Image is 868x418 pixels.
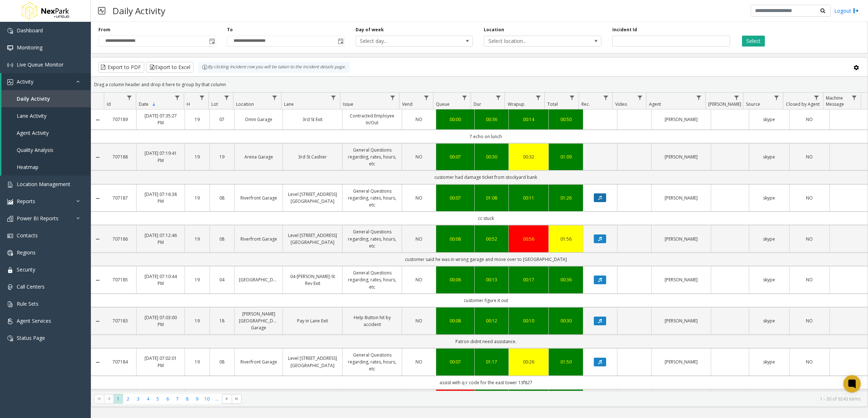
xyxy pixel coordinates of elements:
a: Daily Activity [1,90,91,107]
a: Location Filter Menu [269,93,279,103]
a: skype [754,194,785,201]
a: 707188 [108,153,132,160]
a: Collapse Details [91,359,104,365]
a: Arena Garage [239,153,278,160]
img: logout [853,7,859,15]
span: Rule Sets [17,300,38,307]
a: [PERSON_NAME] [656,194,706,201]
div: 00:56 [513,236,544,242]
a: Omni Garage [239,116,278,123]
a: 00:14 [513,116,544,123]
a: Parker Filter Menu [732,93,742,103]
span: Activity [17,78,33,85]
span: NO [415,195,422,201]
span: Page 4 [143,394,153,404]
a: NO [794,236,825,242]
img: 'icon' [7,301,13,307]
a: Level [STREET_ADDRESS][GEOGRAPHIC_DATA] [287,191,338,205]
a: 01:08 [479,194,504,201]
span: Rec. [581,101,590,107]
a: Rec. Filter Menu [601,93,611,103]
span: Select day... [356,36,449,46]
span: Dur [474,101,481,107]
a: 3rd St Exit [287,116,338,123]
span: Page 6 [163,394,173,404]
a: Video Filter Menu [635,93,645,103]
td: cc stuck [104,212,868,225]
a: [PERSON_NAME] [656,153,706,160]
a: [PERSON_NAME] [656,236,706,242]
a: Riverfront Garage [239,358,278,365]
a: 19 [214,153,230,160]
a: 707187 [108,194,132,201]
button: Export to PDF [98,62,144,73]
span: NO [415,154,422,160]
a: [DATE] 07:02:01 PM [141,355,180,369]
span: Reports [17,198,35,205]
div: 00:07 [441,358,470,365]
a: Lot Filter Menu [222,93,232,103]
a: NO [794,153,825,160]
span: Call Centers [17,283,45,290]
span: NO [806,195,813,201]
a: Lane Activity [1,107,91,124]
a: General Questions regarding, rates, hours, etc [347,351,397,373]
span: Date [139,101,149,107]
div: 00:17 [513,276,544,283]
td: Patron didnt need assistance. [104,335,868,348]
span: NO [415,359,422,365]
a: General Questions regarding, rates, hours, etc [347,228,397,249]
a: 08 [214,236,230,242]
span: Status Page [17,334,45,341]
div: 00:30 [553,317,578,324]
a: 00:13 [479,276,504,283]
span: Queue [436,101,450,107]
a: skype [754,317,785,324]
span: Lot [211,101,218,107]
a: Closed by Agent Filter Menu [811,93,821,103]
a: 19 [189,194,205,201]
span: Dashboard [17,27,43,34]
span: Id [107,101,111,107]
a: 00:50 [553,116,578,123]
span: NO [415,116,422,122]
span: Live Queue Monitor [17,61,64,68]
a: [PERSON_NAME] [656,358,706,365]
a: 00:36 [553,276,578,283]
a: 00:30 [479,153,504,160]
a: 00:00 [441,116,470,123]
a: NO [406,236,431,242]
span: Issue [343,101,353,107]
div: By clicking Incident row you will be taken to the incident details page. [198,62,349,73]
a: NO [794,358,825,365]
img: 'icon' [7,45,13,51]
a: 00:07 [441,194,470,201]
a: 00:32 [513,153,544,160]
span: NO [806,116,813,122]
span: Page 7 [173,394,182,404]
span: Location Management [17,181,70,188]
a: skype [754,236,785,242]
img: 'icon' [7,318,13,324]
a: 19 [189,236,205,242]
a: [DATE] 07:35:27 PM [141,112,180,126]
a: 3rd St Cashier [287,153,338,160]
span: Toggle popup [336,36,344,46]
td: customer figure it out [104,294,868,307]
span: Quality Analysis [17,146,53,153]
a: 707184 [108,358,132,365]
a: 00:36 [479,116,504,123]
span: Page 5 [153,394,163,404]
img: 'icon' [7,250,13,256]
a: Riverfront Garage [239,236,278,242]
a: Date Filter Menu [173,93,182,103]
a: Source Filter Menu [772,93,782,103]
img: 'icon' [7,233,13,239]
span: Total [547,101,558,107]
span: H [187,101,190,107]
